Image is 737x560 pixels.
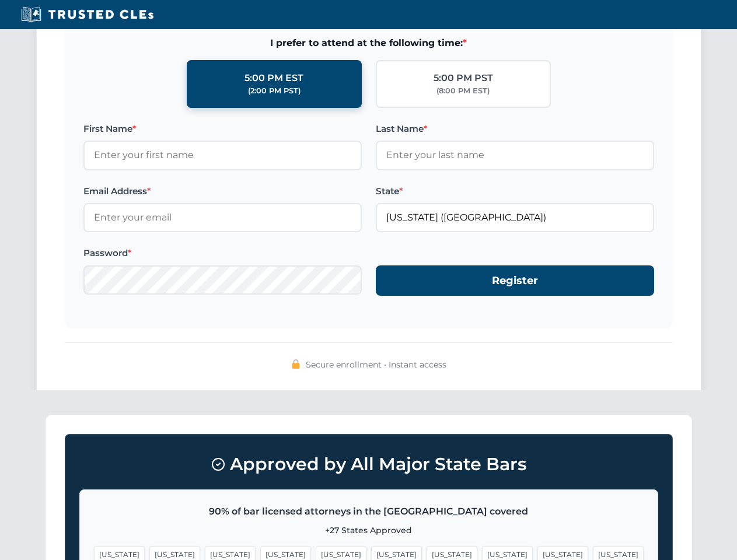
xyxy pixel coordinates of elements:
[83,203,362,232] input: Enter your email
[376,141,654,170] input: Enter your last name
[244,71,303,86] div: 5:00 PM EST
[436,85,490,97] div: (8:00 PM EST)
[79,449,658,480] h3: Approved by All Major State Bars
[376,184,654,198] label: State
[94,524,644,537] p: +27 States Approved
[376,203,654,232] input: Arizona (AZ)
[18,6,157,23] img: Trusted CLEs
[434,71,493,86] div: 5:00 PM PST
[83,122,362,136] label: First Name
[376,122,654,136] label: Last Name
[83,246,362,260] label: Password
[83,184,362,198] label: Email Address
[94,504,644,519] p: 90% of bar licensed attorneys in the [GEOGRAPHIC_DATA] covered
[306,358,446,371] span: Secure enrollment • Instant access
[248,85,301,97] div: (2:00 PM PST)
[376,265,654,296] button: Register
[83,141,362,170] input: Enter your first name
[83,36,654,51] span: I prefer to attend at the following time:
[291,359,301,369] img: 🔒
